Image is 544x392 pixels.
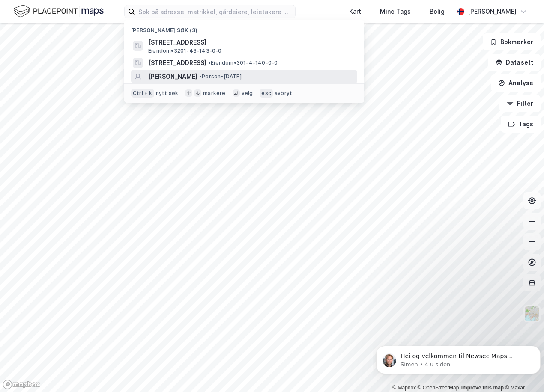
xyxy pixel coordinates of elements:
div: Kart [349,6,361,17]
img: Z [524,306,540,322]
a: Mapbox homepage [3,380,40,389]
div: avbryt [275,90,292,97]
button: Datasett [488,54,541,71]
div: nytt søk [156,90,179,97]
div: velg [242,90,253,97]
span: [PERSON_NAME] [148,71,197,82]
span: Eiendom • 301-4-140-0-0 [208,59,278,66]
div: [PERSON_NAME] [468,6,517,17]
input: Søk på adresse, matrikkel, gårdeiere, leietakere eller personer [135,5,295,18]
span: Person • [DATE] [199,73,242,80]
button: Bokmerker [483,33,541,50]
a: OpenStreetMap [418,385,459,391]
img: logo.f888ab2527a4732fd821a326f86c7f29.svg [14,4,104,19]
a: Mapbox [392,385,416,391]
span: [STREET_ADDRESS] [148,37,354,48]
button: Analyse [491,74,541,92]
div: esc [260,89,273,98]
div: Ctrl + k [131,89,154,98]
a: Improve this map [461,385,504,391]
span: • [208,59,211,66]
iframe: Intercom notifications melding [373,328,544,388]
span: [STREET_ADDRESS] [148,58,206,68]
div: markere [203,90,225,97]
div: Bolig [430,6,445,17]
span: • [199,73,202,80]
button: Filter [499,95,541,112]
button: Tags [501,116,541,133]
span: Eiendom • 3201-43-143-0-0 [148,48,222,54]
div: [PERSON_NAME] søk (3) [124,20,364,36]
div: Mine Tags [380,6,411,17]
